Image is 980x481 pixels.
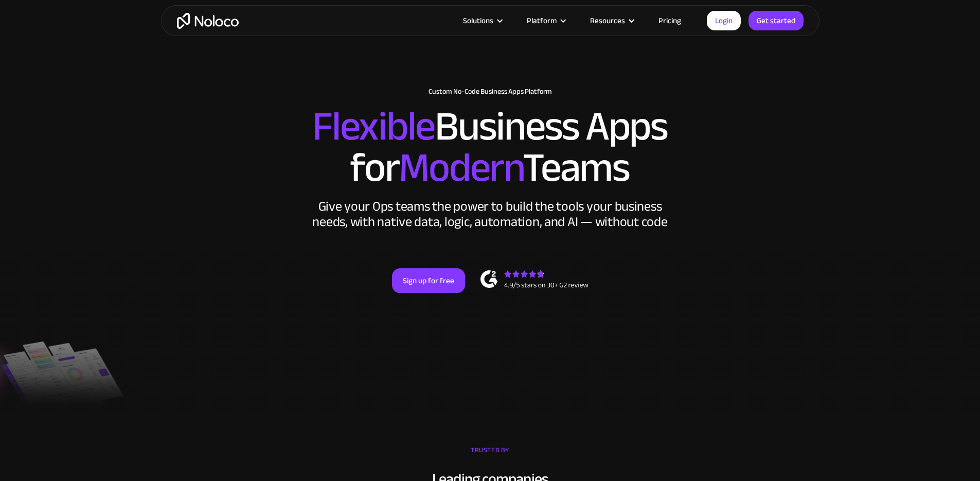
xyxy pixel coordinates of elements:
h1: Custom No-Code Business Apps Platform [171,88,809,96]
a: Login [707,11,741,30]
a: Get started [749,11,804,30]
div: Resources [577,14,646,27]
div: Solutions [463,14,493,27]
a: Sign up for free [392,268,465,293]
div: Give your Ops teams the power to build the tools your business needs, with native data, logic, au... [310,199,670,230]
div: Platform [514,14,577,27]
div: Solutions [450,14,514,27]
div: Resources [590,14,625,27]
a: home [177,13,239,29]
div: Platform [527,14,557,27]
a: Pricing [646,14,694,27]
span: Flexible [312,88,435,165]
span: Modern [399,129,523,206]
h2: Business Apps for Teams [171,106,809,188]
